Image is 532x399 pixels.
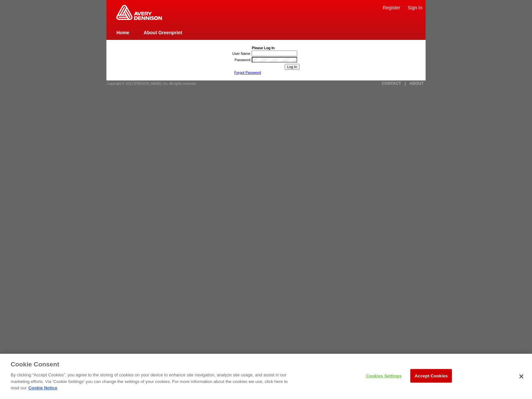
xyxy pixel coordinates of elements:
[409,81,424,86] a: ABOUT
[116,5,162,20] img: Home
[144,30,182,35] a: About Greenprint
[408,5,422,10] a: Sign In
[410,369,452,383] button: Accept Cookies
[383,5,400,10] a: Register
[252,46,275,50] b: Please Log In
[116,30,129,35] a: Home
[107,82,197,85] span: Copyright © 2012 [PERSON_NAME], Inc. All rights reserved.
[382,81,401,86] a: CONTACT
[234,70,261,74] a: Forgot Password
[285,64,300,70] input: Log In
[235,58,251,62] label: Password:
[11,360,59,369] h3: Cookie Consent
[116,17,162,21] a: Greenprint
[405,81,406,86] a: |
[363,369,405,382] button: Cookies Settings
[232,52,251,56] label: User Name:
[28,385,57,390] a: Cookie Notice
[514,369,529,384] button: Close
[11,372,293,391] p: By clicking “Accept Cookies”, you agree to the storing of cookies on your device to enhance site ...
